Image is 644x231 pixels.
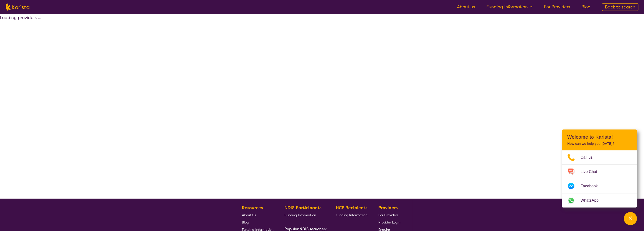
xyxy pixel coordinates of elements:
[6,4,29,11] img: Karista logo
[567,142,631,146] p: How can we help you [DATE]?
[581,4,591,10] a: Blog
[378,213,398,217] span: For Providers
[544,4,570,10] a: For Providers
[378,220,400,224] span: Provider Login
[284,211,325,219] a: Funding Information
[242,205,263,211] b: Resources
[580,197,604,204] span: WhatsApp
[378,205,398,211] b: Providers
[284,205,321,211] b: NDIS Participants
[486,4,533,10] a: Funding Information
[242,211,273,219] a: About Us
[562,150,637,208] ul: Choose channel
[580,168,603,175] span: Live Chat
[242,220,249,224] span: Blog
[284,213,316,217] span: Funding Information
[242,213,256,217] span: About Us
[580,154,598,161] span: Call us
[602,3,638,11] a: Back to search
[562,193,637,208] a: Web link opens in a new tab.
[580,183,603,190] span: Facebook
[605,4,635,10] span: Back to search
[242,219,273,226] a: Blog
[457,4,475,10] a: About us
[567,134,631,140] h2: Welcome to Karista!
[336,213,367,217] span: Funding Information
[562,129,637,208] div: Channel Menu
[336,205,367,211] b: HCP Recipients
[336,211,367,219] a: Funding Information
[378,219,400,226] a: Provider Login
[624,212,637,225] button: Channel Menu
[378,211,400,219] a: For Providers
